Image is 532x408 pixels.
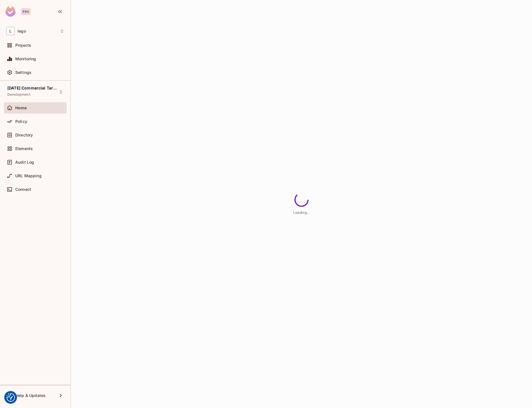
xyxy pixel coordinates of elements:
span: Workspace: lego [18,29,26,33]
span: Settings [15,70,31,75]
button: Consent Preferences [7,393,15,402]
div: Pro [21,8,31,15]
span: Projects [15,43,31,48]
span: [DATE] Commercial Target Management [7,86,58,90]
span: Help & Updates [15,393,46,398]
span: L [6,27,15,35]
span: Home [15,106,27,110]
span: Elements [15,146,33,151]
span: Loading... [293,210,310,214]
span: Connect [15,187,31,192]
span: URL Mapping [15,174,42,178]
span: Development [7,92,30,97]
img: SReyMgAAAABJRU5ErkJggg== [5,6,16,17]
span: Policy [15,119,27,124]
img: Revisit consent button [7,393,15,402]
span: Monitoring [15,57,36,61]
span: Audit Log [15,160,34,165]
span: Directory [15,133,33,137]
